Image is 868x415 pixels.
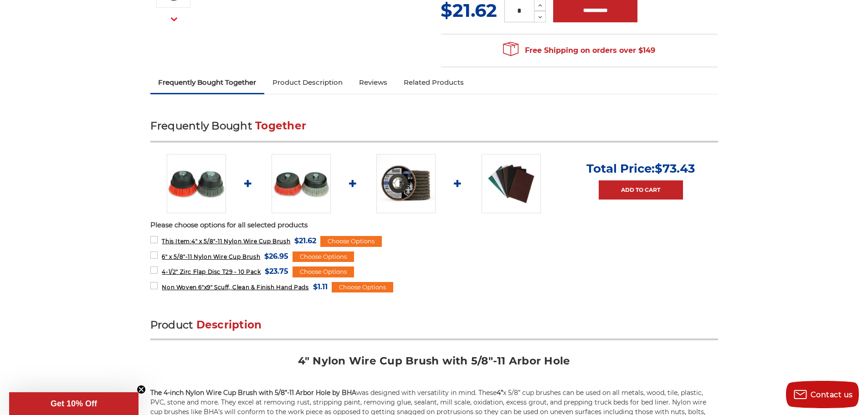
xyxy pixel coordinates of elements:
[293,251,354,262] div: Choose Options
[9,392,139,415] div: Get 10% OffClose teaser
[599,180,683,200] a: Add to Cart
[150,72,265,92] a: Frequently Bought Together
[150,220,718,231] p: Please choose options for all selected products
[395,72,472,92] a: Related Products
[503,41,655,60] span: Free Shipping on orders over $149
[294,235,316,247] span: $21.62
[137,385,146,394] button: Close teaser
[265,265,288,277] span: $23.75
[264,72,351,92] a: Product Description
[293,266,354,277] div: Choose Options
[162,268,261,275] span: 4-1/2" Zirc Flap Disc T29 - 10 Pack
[313,281,328,293] span: $1.11
[497,389,503,397] span: 4”
[150,318,193,331] span: Product
[351,72,395,92] a: Reviews
[162,284,308,291] span: Non Woven 6"x9" Scuff, Clean & Finish Hand Pads
[655,161,695,176] span: $73.43
[163,10,185,29] button: Next
[150,119,252,132] span: Frequently Bought
[332,282,393,293] div: Choose Options
[150,354,718,374] h2: 4" Nylon Wire Cup Brush with 5/8"-11 Arbor Hole
[150,389,356,397] strong: The 4-inch Nylon Wire Cup Brush with 5/8”-11 Arbor Hole by BHA
[586,161,695,176] p: Total Price:
[162,238,191,245] strong: This Item:
[162,253,260,260] span: 6" x 5/8"-11 Nylon Wire Cup Brush
[786,381,859,408] button: Contact us
[196,318,262,331] span: Description
[811,390,853,399] span: Contact us
[167,154,226,213] img: 4" x 5/8"-11 Nylon Wire Cup Brushes
[264,250,288,262] span: $26.95
[162,238,290,245] span: 4" x 5/8"-11 Nylon Wire Cup Brush
[255,119,306,132] span: Together
[320,236,382,247] div: Choose Options
[51,399,97,408] span: Get 10% Off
